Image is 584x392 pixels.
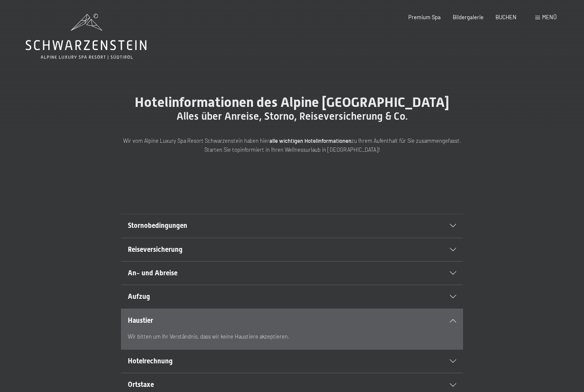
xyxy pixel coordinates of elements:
[128,380,154,389] span: Ortstaxe
[128,332,456,341] p: Wir bitten um Ihr Verständnis, dass wir keine Haustiere akzeptieren.
[542,14,557,21] span: Menü
[128,269,177,277] span: An- und Abreise
[496,14,516,21] a: BUCHEN
[128,245,183,253] span: Reiseversicherung
[269,137,351,144] strong: alle wichtigen Hotelinformationen
[135,94,449,110] span: Hotelinformationen des Alpine [GEOGRAPHIC_DATA]
[453,14,484,21] a: Bildergalerie
[121,136,463,154] p: Wir vom Alpine Luxury Spa Resort Schwarzenstein haben hier zu Ihrem Aufenthalt für Sie zusammenge...
[408,14,441,21] a: Premium Spa
[128,221,187,230] span: Stornobedingungen
[128,316,153,324] span: Haustier
[177,110,408,122] span: Alles über Anreise, Storno, Reiseversicherung & Co.
[128,357,173,365] span: Hotelrechnung
[128,292,150,301] span: Aufzug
